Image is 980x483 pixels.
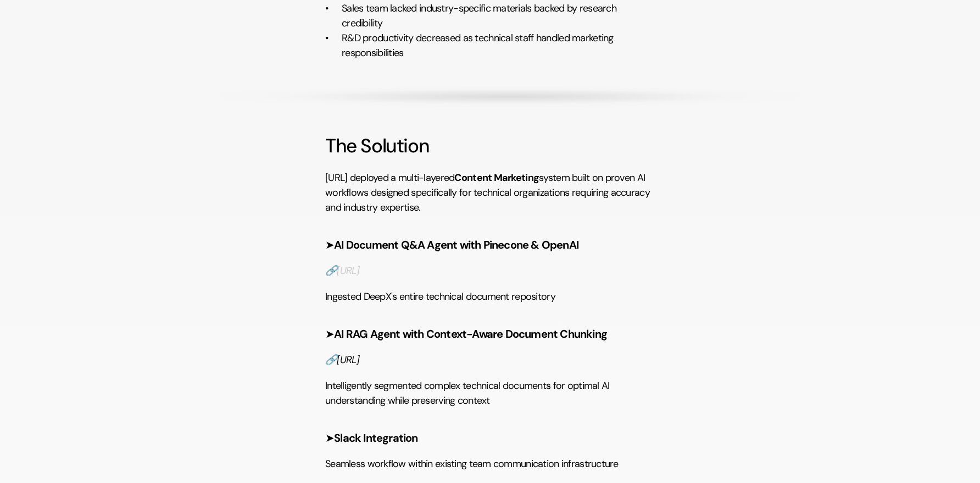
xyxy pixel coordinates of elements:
[325,264,337,277] em: 🔗
[325,133,655,160] h3: The Solution
[325,171,655,215] p: [URL] deployed a multi-layered system built on proven AI workflows designed specifically for tech...
[325,353,337,366] em: 🔗
[334,431,417,445] strong: Slack Integration
[454,171,539,184] strong: Content Marketing
[337,353,359,366] a: [URL]
[325,378,655,408] p: Intelligently segmented complex technical documents for optimal AI understanding while preserving...
[337,264,359,277] a: [URL]
[342,31,655,61] p: R&D productivity decreased as technical staff handled marketing responsibilities
[325,289,655,304] p: Ingested DeepX's entire technical document repository
[325,237,655,253] h4: ➤
[325,457,655,471] p: Seamless workflow within existing team communication infrastructure
[342,1,655,31] p: Sales team lacked industry-specific materials backed by research credibility
[334,327,607,341] strong: AI RAG Agent with Context-Aware Document Chunking
[325,326,655,342] h4: ➤
[334,238,578,252] strong: AI Document Q&A Agent with Pinecone & OpenAI
[325,430,655,446] h4: ➤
